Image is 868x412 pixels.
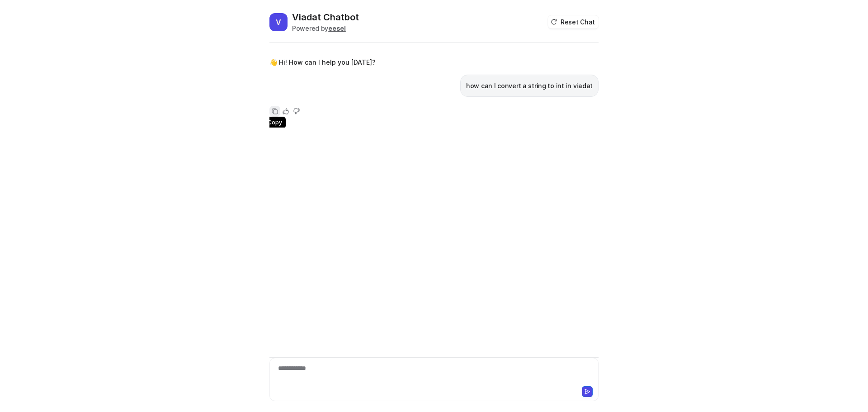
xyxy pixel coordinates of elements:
[269,13,288,31] span: V
[292,24,359,33] div: Powered by
[466,81,593,91] p: how can I convert a string to int in viadat
[269,57,376,68] p: 👋 Hi! How can I help you [DATE]?
[292,11,359,24] h2: Viadat Chatbot
[548,15,599,28] button: Reset Chat
[264,117,285,128] span: Copy
[328,24,346,32] b: eesel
